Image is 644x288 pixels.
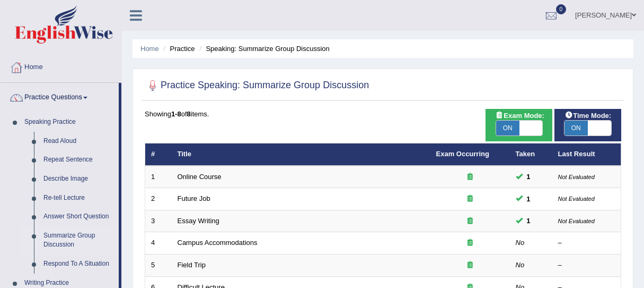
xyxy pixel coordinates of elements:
[523,193,535,205] span: You cannot take this question anymore
[558,218,595,224] small: Not Evaluated
[436,150,489,158] a: Exam Occurring
[178,217,219,225] a: Essay Writing
[171,110,181,118] b: 1-8
[145,210,172,232] td: 3
[145,232,172,255] td: 4
[145,143,172,166] th: #
[556,4,567,14] span: 0
[178,173,222,181] a: Online Course
[178,261,206,269] a: Field Trip
[145,188,172,210] td: 2
[39,207,119,226] a: Answer Short Question
[516,239,525,247] em: No
[39,226,119,255] a: Summarize Group Discussion
[552,143,621,166] th: Last Result
[564,121,588,135] span: ON
[523,171,535,182] span: You cannot take this question anymore
[39,150,119,170] a: Repeat Sentence
[39,189,119,208] a: Re-tell Lecture
[140,45,159,53] a: Home
[558,238,615,248] div: –
[523,215,535,226] span: You cannot take this question anymore
[516,261,525,269] em: No
[436,238,504,248] div: Exam occurring question
[436,194,504,204] div: Exam occurring question
[558,196,595,202] small: Not Evaluated
[558,260,615,270] div: –
[436,216,504,226] div: Exam occurring question
[436,260,504,270] div: Exam occurring question
[1,53,121,79] a: Home
[20,113,119,132] a: Speaking Practice
[39,255,119,274] a: Respond To A Situation
[187,110,191,118] b: 8
[145,255,172,277] td: 5
[510,143,552,166] th: Taken
[486,109,552,141] div: Show exams occurring in exams
[39,132,119,151] a: Read Aloud
[161,44,195,54] li: Practice
[560,110,615,121] span: Time Mode:
[178,194,210,202] a: Future Job
[491,110,548,121] span: Exam Mode:
[39,170,119,189] a: Describe Image
[197,44,330,54] li: Speaking: Summarize Group Discussion
[145,78,369,94] h2: Practice Speaking: Summarize Group Discussion
[558,174,595,180] small: Not Evaluated
[1,83,119,109] a: Practice Questions
[496,121,519,135] span: ON
[145,109,621,119] div: Showing of items.
[178,239,258,247] a: Campus Accommodations
[436,172,504,182] div: Exam occurring question
[145,166,172,188] td: 1
[172,143,430,166] th: Title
